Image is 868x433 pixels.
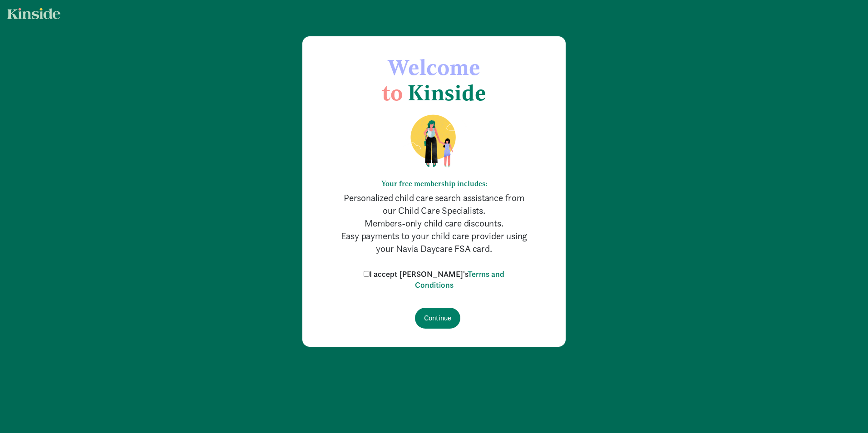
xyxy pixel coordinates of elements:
[364,271,370,277] input: I accept [PERSON_NAME]'sTerms and Conditions
[339,230,529,255] p: Easy payments to your child care provider using your Navia Daycare FSA card.
[7,8,60,19] img: light.svg
[399,114,469,168] img: illustration-mom-daughter.png
[415,269,505,290] a: Terms and Conditions
[388,54,480,80] span: Welcome
[339,192,529,217] p: Personalized child care search assistance from our Child Care Specialists.
[339,179,529,188] h6: Your free membership includes:
[361,269,507,290] label: I accept [PERSON_NAME]'s
[382,79,403,106] span: to
[415,308,460,329] input: Continue
[339,217,529,230] p: Members-only child care discounts.
[408,79,486,106] span: Kinside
